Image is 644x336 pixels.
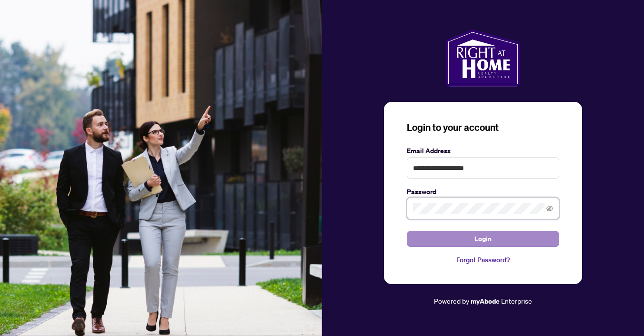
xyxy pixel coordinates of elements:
h3: Login to your account [407,121,559,134]
span: Powered by [434,296,469,305]
label: Password [407,187,559,197]
span: eye-invisible [546,205,553,212]
a: myAbode [471,296,500,306]
a: Forgot Password? [407,255,559,265]
span: Enterprise [501,296,532,305]
button: Login [407,231,559,247]
label: Email Address [407,146,559,156]
span: Login [474,231,492,247]
img: ma-logo [446,30,520,87]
